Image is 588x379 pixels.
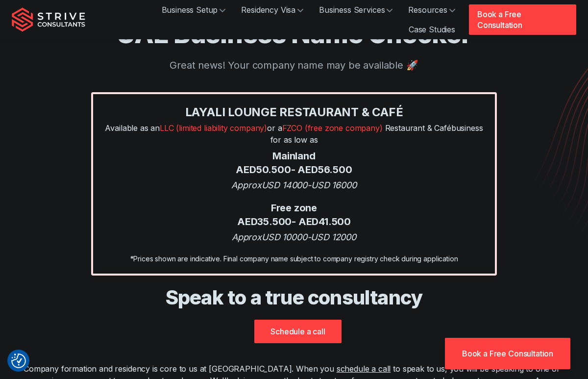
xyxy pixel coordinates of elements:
span: LLC (limited liability company) [160,123,267,133]
span: FZCO (free zone company) [282,123,383,133]
div: Mainland AED 50.500 - AED 56.500 [103,150,485,177]
img: Strive Consultants [12,7,85,32]
a: Book a Free Consultation [469,4,576,35]
h4: Speak to a true consultancy [24,285,564,310]
a: Case Studies [401,20,463,39]
div: *Prices shown are indicative. Final company name subject to company registry check during applica... [103,253,485,264]
a: Schedule a call [254,320,342,343]
p: Available as an or a Restaurant & Café business for as low as [103,122,485,146]
div: Approx USD 14000 - USD 16000 [103,178,485,192]
div: Approx USD 10000 - USD 12000 [103,230,485,244]
a: Book a Free Consultation [445,338,570,369]
p: Great news! Your company name may be available 🚀 [12,58,576,73]
div: layali lounge restaurant & café [103,104,485,120]
img: Revisit consent button [11,354,26,368]
button: Consent Preferences [11,354,26,368]
a: schedule a call [337,364,391,374]
div: Free zone AED 35.500 - AED 41.500 [103,202,485,228]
